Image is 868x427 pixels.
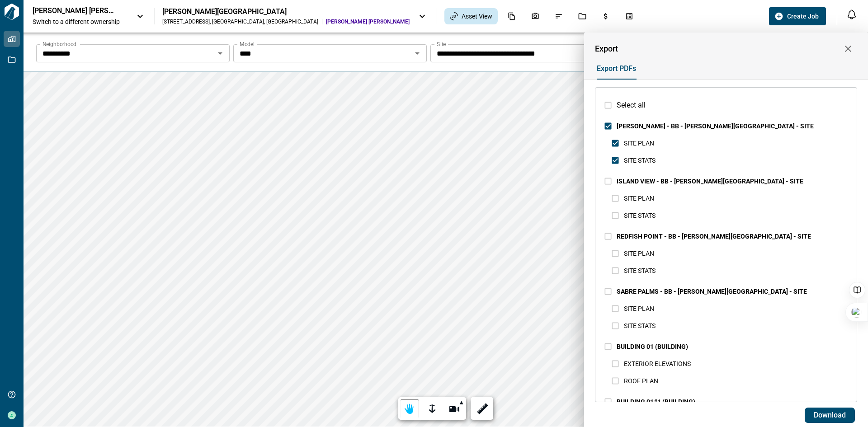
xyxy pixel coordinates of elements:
[624,250,654,257] span: SITE PLAN
[624,377,658,385] span: ROOF PLAN
[617,288,807,295] span: SABRE PALMS - BB - [PERSON_NAME][GEOGRAPHIC_DATA] - SITE
[588,58,857,80] div: base tabs
[617,100,646,111] span: Select all
[617,122,814,130] span: [PERSON_NAME] - BB - [PERSON_NAME][GEOGRAPHIC_DATA] - SITE
[597,64,636,73] span: Export PDFs
[624,157,656,164] span: SITE STATS
[617,398,695,405] span: BUILDING 01#1 (BUILDING)
[624,212,656,219] span: SITE STATS
[617,343,688,350] span: BUILDING 01 (BUILDING)
[814,411,846,420] span: Download
[595,44,618,53] span: Export
[617,178,803,185] span: ISLAND VIEW - BB - [PERSON_NAME][GEOGRAPHIC_DATA] - SITE
[624,267,656,274] span: SITE STATS
[624,305,654,312] span: SITE PLAN
[624,322,656,329] span: SITE STATS
[617,233,811,240] span: REDFISH POINT - BB - [PERSON_NAME][GEOGRAPHIC_DATA] - SITE
[624,195,654,202] span: SITE PLAN
[805,408,855,423] button: Download
[624,140,654,147] span: SITE PLAN
[624,360,691,367] span: EXTERIOR ELEVATIONS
